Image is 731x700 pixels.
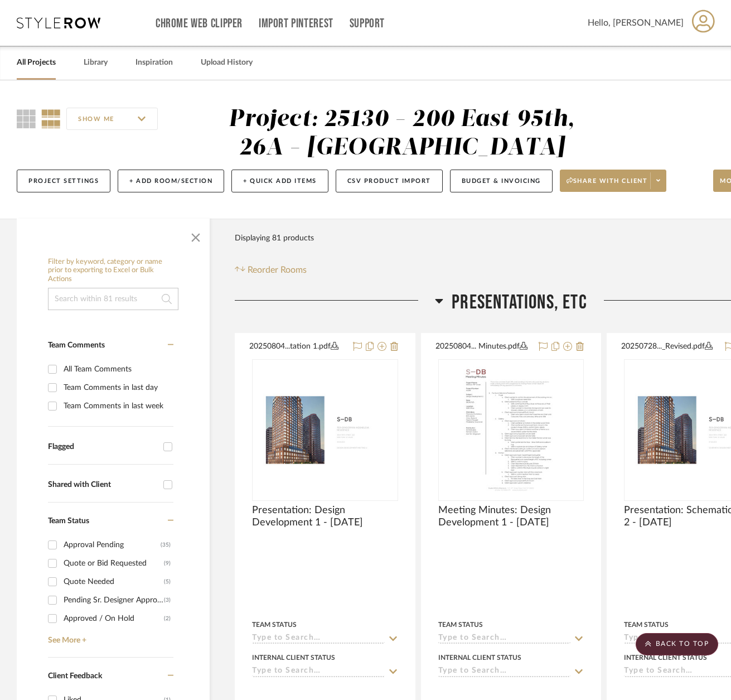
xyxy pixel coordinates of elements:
a: Upload History [201,55,253,70]
input: Search within 81 results [48,288,178,310]
button: Project Settings [17,170,110,192]
div: Project: 25130 - 200 East 95th, 26A - [GEOGRAPHIC_DATA] [229,108,575,160]
div: Approval Pending [64,536,161,554]
input: Type to Search… [438,634,571,644]
div: Internal Client Status [252,653,335,663]
div: Team Comments in last week [64,397,171,415]
a: Chrome Web Clipper [156,19,243,28]
button: + Quick Add Items [231,170,328,192]
input: Type to Search… [438,667,571,677]
a: Support [350,19,385,28]
div: Quote Needed [64,573,164,591]
a: See More + [45,627,173,645]
span: Team Comments [48,341,105,349]
div: Displaying 81 products [235,227,314,249]
div: Team Status [438,620,483,630]
div: Internal Client Status [438,653,521,663]
span: Meeting Minutes: Design Development 1 - [DATE] [438,504,584,529]
div: (35) [161,536,171,554]
img: Presentation: Design Development 1 - 08.04.2025 [253,384,397,476]
button: Share with client [560,170,667,192]
button: 20250804...tation 1.pdf [249,340,346,354]
input: Type to Search… [252,667,385,677]
div: (2) [164,610,171,627]
button: 20250804... Minutes.pdf [435,340,532,354]
img: Meeting Minutes: Design Development 1 - 08.04.2025 [457,360,565,500]
span: Share with client [567,177,648,194]
div: (5) [164,573,171,591]
span: Client Feedback [48,672,102,680]
span: PRESENTATIONS, ETC [452,291,587,315]
span: Team Status [48,517,89,525]
button: Reorder Rooms [235,263,307,277]
div: Quote or Bid Requested [64,554,164,572]
a: Import Pinterest [259,19,333,28]
h6: Filter by keyword, category or name prior to exporting to Excel or Bulk Actions [48,258,178,284]
a: Inspiration [135,55,173,70]
div: Pending Sr. Designer Approval [64,591,164,609]
a: All Projects [17,55,56,70]
div: (3) [164,591,171,609]
button: + Add Room/Section [118,170,224,192]
div: Shared with Client [48,480,158,490]
div: Team Status [252,620,297,630]
div: Team Status [624,620,669,630]
scroll-to-top-button: BACK TO TOP [636,633,718,655]
span: Reorder Rooms [248,263,307,277]
button: Budget & Invoicing [450,170,553,192]
div: Flagged [48,442,158,452]
input: Type to Search… [252,634,385,644]
div: Approved / On Hold [64,610,164,627]
div: Team Comments in last day [64,379,171,397]
span: Presentation: Design Development 1 - [DATE] [252,504,398,529]
a: Library [84,55,108,70]
button: 20250728..._Revised.pdf [621,340,718,354]
button: Close [185,224,207,247]
span: Hello, [PERSON_NAME] [588,16,684,30]
button: CSV Product Import [336,170,443,192]
div: (9) [164,554,171,572]
div: All Team Comments [64,360,171,378]
div: Internal Client Status [624,653,707,663]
